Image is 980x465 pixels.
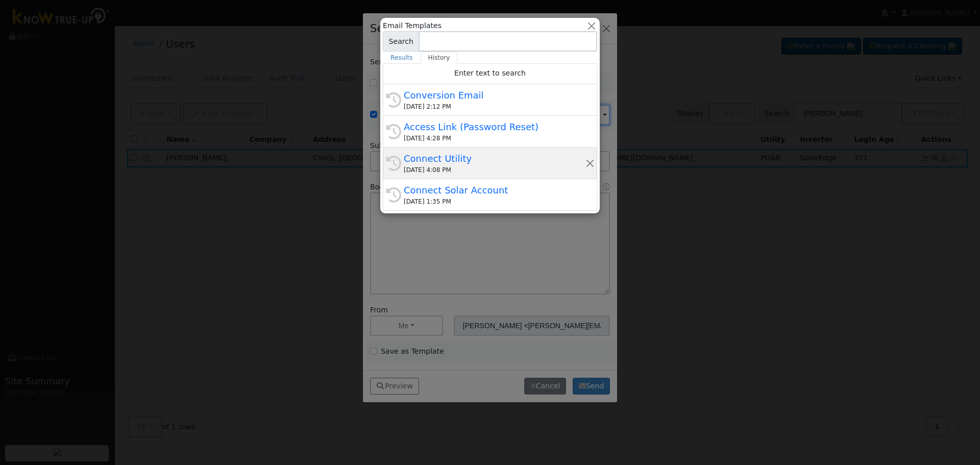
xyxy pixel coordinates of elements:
div: Connect Utility [404,152,585,165]
span: Email Templates [383,20,442,31]
span: Enter text to search [454,69,526,77]
div: Connect Solar Account [404,183,585,197]
div: [DATE] 4:28 PM [404,134,585,143]
i: History [386,92,401,108]
div: Access Link (Password Reset) [404,120,585,134]
div: [DATE] 1:35 PM [404,197,585,206]
div: [DATE] 2:12 PM [404,102,585,111]
i: History [386,156,401,171]
a: Results [383,52,421,64]
a: History [421,52,458,64]
div: [DATE] 4:08 PM [404,165,585,175]
i: History [386,187,401,203]
span: Search [383,31,419,52]
button: Remove this history [585,158,595,168]
i: History [386,124,401,139]
div: Conversion Email [404,88,585,102]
